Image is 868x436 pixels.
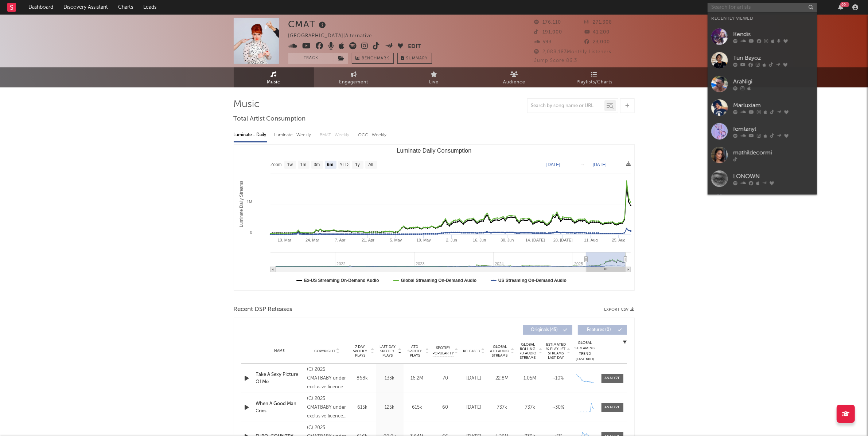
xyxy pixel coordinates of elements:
[490,404,514,411] div: 737k
[234,129,267,141] div: Luminate - Daily
[432,345,454,356] span: Spotify Popularity
[351,375,374,382] div: 868k
[708,48,817,72] a: Turi Bayoz
[246,200,252,204] text: 1M
[304,278,379,283] text: Ex-US Streaming On-Demand Audio
[578,325,627,335] button: Features(0)
[574,340,596,362] div: Global Streaming Trend (Last 60D)
[406,56,428,60] span: Summary
[553,238,572,242] text: 28. [DATE]
[838,4,843,10] button: 99+
[584,30,610,35] span: 41,200
[534,50,612,54] span: 2,088,183 Monthly Listeners
[378,404,402,411] div: 125k
[362,238,374,242] text: 21. Apr
[234,115,306,123] span: Total Artist Consumption
[275,129,313,141] div: Luminate - Weekly
[335,238,345,242] text: 7. Apr
[401,278,476,283] text: Global Streaming On-Demand Audio
[708,25,817,48] a: Kendis
[503,78,525,87] span: Audience
[501,238,514,242] text: 30. Jun
[351,345,370,358] span: 7 Day Spotify Plays
[584,20,612,25] span: 271,308
[362,54,390,63] span: Benchmark
[256,400,304,415] a: When A Good Man Cries
[733,54,813,62] div: Turi Bayoz
[733,30,813,39] div: Kendis
[708,72,817,96] a: AraNigi
[711,14,813,23] div: Recently Viewed
[462,404,486,411] div: [DATE]
[733,101,813,110] div: Marluxiam
[234,305,293,314] span: Recent DSP Releases
[288,18,328,30] div: CMAT
[267,78,280,87] span: Music
[708,3,817,12] input: Search for artists
[518,342,538,360] span: Global Rolling 7D Audio Streams
[733,125,813,133] div: femtanyl
[405,404,429,411] div: 615k
[408,42,421,51] button: Edit
[358,129,388,141] div: OCC - Weekly
[339,162,348,168] text: YTD
[288,32,381,40] div: [GEOGRAPHIC_DATA] | Alternative
[708,119,817,143] a: femtanyl
[314,67,394,87] a: Engagement
[368,162,373,168] text: All
[446,238,457,242] text: 2. Jun
[394,67,474,87] a: Live
[523,325,572,335] button: Originals(45)
[490,345,510,358] span: Global ATD Audio Streams
[546,162,560,167] text: [DATE]
[351,404,374,411] div: 615k
[462,375,486,382] div: [DATE]
[314,349,335,353] span: Copyright
[554,67,635,87] a: Playlists/Charts
[546,342,566,360] span: Estimated % Playlist Streams Last Day
[733,148,813,157] div: mathildecormi
[584,40,610,44] span: 23,000
[287,162,293,168] text: 1w
[518,404,542,411] div: 737k
[378,345,397,358] span: Last Day Spotify Plays
[339,78,369,87] span: Engagement
[314,162,320,168] text: 3m
[546,404,571,411] div: ~ 30 %
[327,162,333,168] text: 6m
[378,375,402,382] div: 133k
[355,162,360,168] text: 1y
[708,167,817,190] a: LONOWN
[256,371,304,385] a: Take A Sexy Picture Of Me
[433,375,458,382] div: 70
[528,328,561,332] span: Originals ( 45 )
[288,53,334,64] button: Track
[612,238,625,242] text: 25. Aug
[733,172,813,181] div: LONOWN
[708,143,817,167] a: mathildecormi
[473,238,486,242] text: 16. Jun
[708,96,817,119] a: Marluxiam
[474,67,554,87] a: Audience
[250,230,252,235] text: 0
[307,365,347,392] div: (C) 2025 CMATBABY under exclusive licence to AWAL Recordings Ltd
[307,394,347,421] div: (C) 2025 CMATBABY under exclusive licence to AWAL Recordings Ltd
[733,77,813,86] div: AraNigi
[256,348,304,354] div: Name
[234,145,634,290] svg: Luminate Daily Consumption
[518,375,542,382] div: 1.05M
[840,2,849,7] div: 99 +
[708,190,817,214] a: jcy__7
[405,375,429,382] div: 16.2M
[576,78,612,87] span: Playlists/Charts
[270,162,282,168] text: Zoom
[525,238,545,242] text: 14. [DATE]
[429,78,439,87] span: Live
[405,345,425,358] span: ATD Spotify Plays
[463,349,480,353] span: Released
[498,278,567,283] text: US Streaming On-Demand Audio
[390,238,402,242] text: 5. May
[416,238,431,242] text: 19. May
